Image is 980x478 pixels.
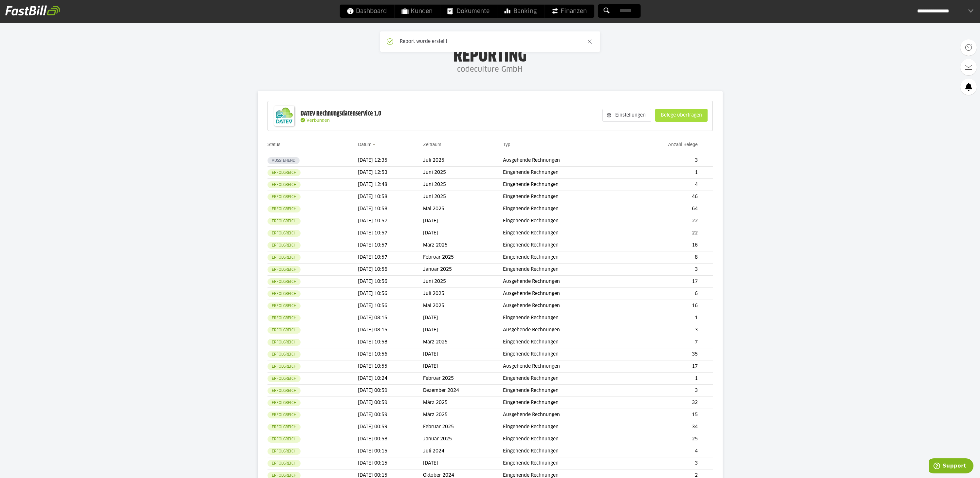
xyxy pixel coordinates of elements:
[358,312,423,324] td: [DATE] 08:15
[629,288,700,300] td: 6
[268,351,301,358] sl-badge: Erfolgreich
[268,448,301,455] sl-badge: Erfolgreich
[268,363,301,370] sl-badge: Erfolgreich
[503,421,629,433] td: Eingehende Rechnungen
[503,457,629,469] td: Eingehende Rechnungen
[503,142,510,147] a: Typ
[423,457,503,469] td: [DATE]
[440,5,497,18] a: Dokumente
[394,5,440,18] a: Kunden
[629,203,700,215] td: 64
[668,142,698,147] a: Anzahl Belege
[423,167,503,179] td: Juni 2025
[629,251,700,264] td: 8
[268,375,301,382] sl-badge: Erfolgreich
[268,157,300,164] sl-badge: Ausstehend
[503,433,629,445] td: Eingehende Rechnungen
[503,300,629,312] td: Ausgehende Rechnungen
[268,327,301,334] sl-badge: Erfolgreich
[423,191,503,203] td: Juni 2025
[629,264,700,276] td: 3
[268,218,301,225] sl-badge: Erfolgreich
[503,445,629,457] td: Eingehende Rechnungen
[358,203,423,215] td: [DATE] 10:58
[423,276,503,288] td: Juni 2025
[358,457,423,469] td: [DATE] 00:15
[268,254,301,261] sl-badge: Erfolgreich
[358,191,423,203] td: [DATE] 10:58
[503,155,629,167] td: Ausgehende Rechnungen
[423,312,503,324] td: [DATE]
[358,288,423,300] td: [DATE] 10:56
[447,5,490,18] span: Dokumente
[423,300,503,312] td: Mai 2025
[629,239,700,251] td: 16
[401,5,433,18] span: Kunden
[423,142,441,147] a: Zeitraum
[629,312,700,324] td: 1
[629,324,700,336] td: 3
[268,303,301,309] sl-badge: Erfolgreich
[358,251,423,264] td: [DATE] 10:57
[503,360,629,373] td: Ausgehende Rechnungen
[358,227,423,239] td: [DATE] 10:57
[629,155,700,167] td: 3
[268,230,301,237] sl-badge: Erfolgreich
[423,203,503,215] td: Mai 2025
[629,421,700,433] td: 34
[655,109,708,122] sl-button: Belege übertragen
[503,348,629,360] td: Eingehende Rechnungen
[503,264,629,276] td: Eingehende Rechnungen
[423,409,503,421] td: März 2025
[423,336,503,348] td: März 2025
[423,251,503,264] td: Februar 2025
[504,5,537,18] span: Banking
[544,5,594,18] a: Finanzen
[629,397,700,409] td: 32
[268,436,301,443] sl-badge: Erfolgreich
[551,5,587,18] span: Finanzen
[629,179,700,191] td: 4
[503,215,629,227] td: Eingehende Rechnungen
[268,412,301,418] sl-badge: Erfolgreich
[629,385,700,397] td: 3
[503,288,629,300] td: Ausgehende Rechnungen
[306,119,330,123] span: Verbunden
[358,360,423,373] td: [DATE] 10:55
[358,264,423,276] td: [DATE] 10:56
[268,460,301,467] sl-badge: Erfolgreich
[358,445,423,457] td: [DATE] 00:15
[358,433,423,445] td: [DATE] 00:58
[629,336,700,348] td: 7
[503,409,629,421] td: Ausgehende Rechnungen
[503,397,629,409] td: Eingehende Rechnungen
[5,5,60,16] img: fastbill_logo_white.png
[358,373,423,385] td: [DATE] 10:24
[358,336,423,348] td: [DATE] 10:58
[268,181,301,188] sl-badge: Erfolgreich
[503,385,629,397] td: Eingehende Rechnungen
[503,312,629,324] td: Eingehende Rechnungen
[358,215,423,227] td: [DATE] 10:57
[423,360,503,373] td: [DATE]
[423,445,503,457] td: Juli 2024
[629,433,700,445] td: 25
[497,5,544,18] a: Banking
[268,290,301,297] sl-badge: Erfolgreich
[629,215,700,227] td: 22
[271,103,297,129] img: DATEV-Datenservice Logo
[358,409,423,421] td: [DATE] 00:59
[423,348,503,360] td: [DATE]
[268,387,301,394] sl-badge: Erfolgreich
[268,193,301,200] sl-badge: Erfolgreich
[423,385,503,397] td: Dezember 2024
[423,227,503,239] td: [DATE]
[301,109,381,118] div: DATEV Rechnungsdatenservice 1.0
[423,179,503,191] td: Juni 2025
[268,142,281,147] a: Status
[423,324,503,336] td: [DATE]
[423,239,503,251] td: März 2025
[268,399,301,406] sl-badge: Erfolgreich
[629,360,700,373] td: 17
[629,191,700,203] td: 46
